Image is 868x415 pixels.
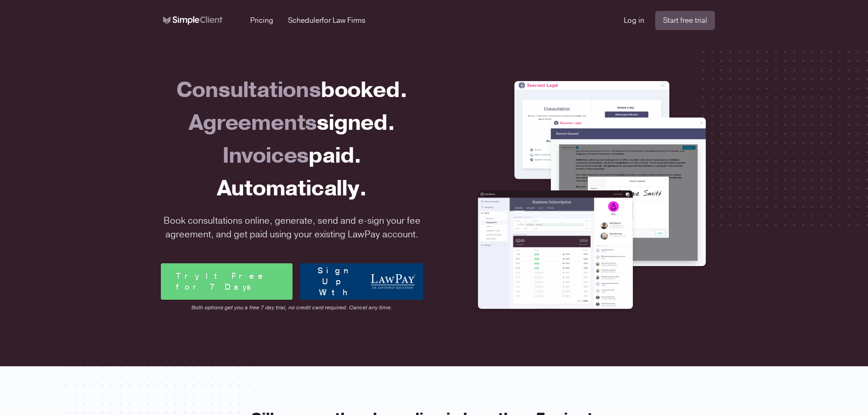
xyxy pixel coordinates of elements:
a: Schedulerfor Law Firms [288,15,365,26]
img: Draft your fee agreement in seconds. [514,81,669,179]
img: Draft your fee agreement in seconds. [478,190,633,309]
img: Draft your fee agreement in seconds. [551,118,706,266]
a: Go to the homepage [154,11,232,30]
span: Both options get you a free 7 day trial, no credit card required. Cancel any time. [161,303,423,312]
div: Agreements [161,107,423,139]
span: booked. [321,75,407,105]
nav: Global [143,11,726,30]
a: Start free trial [655,11,715,30]
p: Book consultations online, generate, send and e-sign your fee agreement, and get paid using your ... [157,214,427,241]
span: paid. [308,141,361,170]
div: Automatically. [161,172,423,205]
span: signed. [317,108,395,138]
a: Sign Up With [300,263,423,300]
a: Try It Free for 7 Days [161,263,293,300]
a: Log in [624,15,644,26]
a: Pricing [250,15,273,26]
div: Invoices [161,139,423,172]
span: for Law Firms [322,15,365,26]
svg: SimpleClient Logo [154,11,232,30]
div: Consultations [161,74,423,107]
